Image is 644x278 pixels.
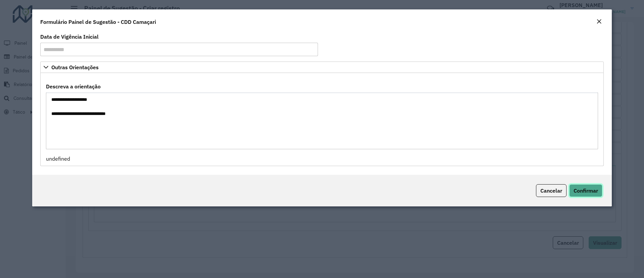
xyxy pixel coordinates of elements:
[40,73,604,166] div: Outras Orientações
[594,17,604,26] button: Close
[46,155,70,162] span: undefined
[596,19,602,24] em: Fechar
[536,184,567,197] button: Cancelar
[40,18,156,26] h4: Formulário Painel de Sugestão - CDD Camaçari
[40,62,604,73] a: Outras Orientações
[574,187,598,194] span: Confirmar
[40,33,99,41] label: Data de Vigência Inicial
[540,187,562,194] span: Cancelar
[569,184,602,197] button: Confirmar
[51,65,99,70] span: Outras Orientações
[46,82,101,90] label: Descreva a orientação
